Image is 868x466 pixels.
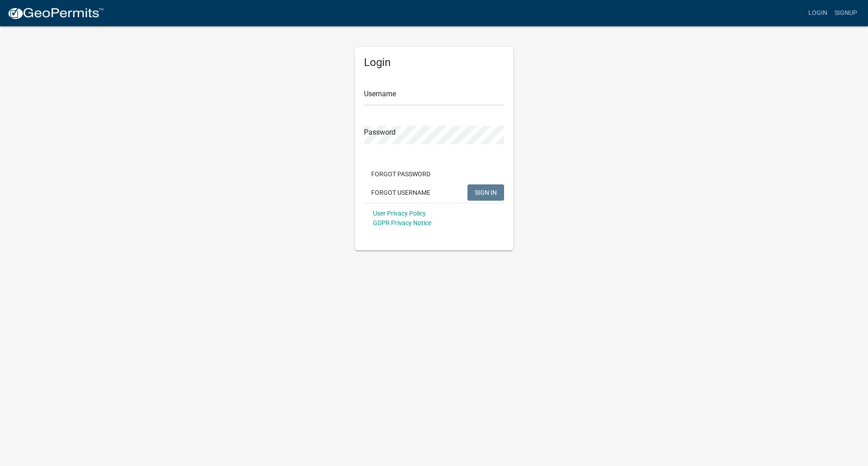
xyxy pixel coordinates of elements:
a: Login [805,5,831,22]
span: SIGN IN [475,188,497,196]
button: Forgot Username [364,184,438,201]
a: User Privacy Policy [373,210,426,217]
button: Forgot Password [364,166,438,182]
h5: Login [364,56,504,69]
a: Signup [831,5,861,22]
a: GDPR Privacy Notice [373,219,431,226]
button: SIGN IN [467,184,504,201]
